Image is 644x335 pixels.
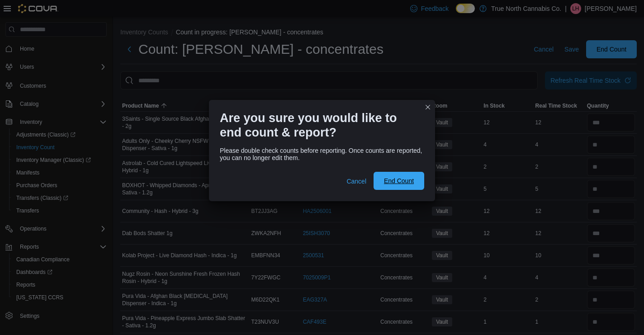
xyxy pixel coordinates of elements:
button: End Count [374,172,424,190]
div: Please double check counts before reporting. Once counts are reported, you can no longer edit them. [220,147,424,161]
button: Cancel [343,172,370,190]
span: Cancel [346,177,366,186]
button: Closes this modal window [422,102,433,113]
h1: Are you sure you would like to end count & report? [220,111,417,140]
span: End Count [384,176,414,185]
